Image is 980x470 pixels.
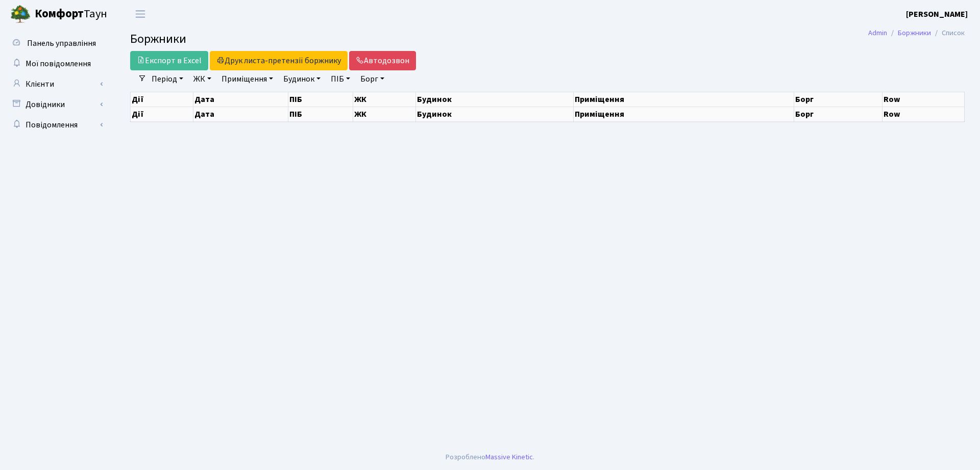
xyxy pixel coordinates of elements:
th: Row [883,92,965,107]
th: Борг [794,107,883,121]
div: Розроблено . [446,452,534,463]
a: Будинок [279,70,325,88]
a: Панель управління [5,33,107,54]
span: Боржники [130,30,186,48]
b: Комфорт [35,6,84,22]
a: Клієнти [5,74,107,94]
a: Автодозвон [349,51,416,70]
button: Переключити навігацію [128,6,153,22]
a: Довідники [5,94,107,115]
nav: breadcrumb [853,22,980,44]
th: Дії [131,92,193,107]
a: Борг [356,70,388,88]
li: Список [931,28,965,39]
img: logo.png [10,4,31,24]
b: [PERSON_NAME] [906,9,968,20]
a: Боржники [898,28,931,38]
a: Експорт в Excel [130,51,208,70]
a: Мої повідомлення [5,54,107,74]
th: Будинок [415,107,573,121]
a: Massive Kinetic [485,452,533,462]
th: Дії [131,107,193,121]
th: ПІБ [288,107,353,121]
span: Панель управління [27,38,96,49]
th: Дата [193,107,288,121]
a: Повідомлення [5,115,107,135]
th: Приміщення [573,107,794,121]
button: Друк листа-претензії боржнику [210,51,348,70]
a: ПІБ [327,70,354,88]
th: ПІБ [288,92,353,107]
a: ЖК [189,70,215,88]
span: Таун [35,6,107,23]
th: ЖК [353,92,415,107]
th: Приміщення [573,92,794,107]
a: [PERSON_NAME] [906,8,968,20]
th: ЖК [353,107,415,121]
a: Приміщення [217,70,277,88]
th: Дата [193,92,288,107]
th: Row [883,107,965,121]
a: Admin [868,28,887,38]
a: Період [148,70,187,88]
span: Мої повідомлення [26,58,91,69]
th: Будинок [415,92,573,107]
th: Борг [794,92,883,107]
